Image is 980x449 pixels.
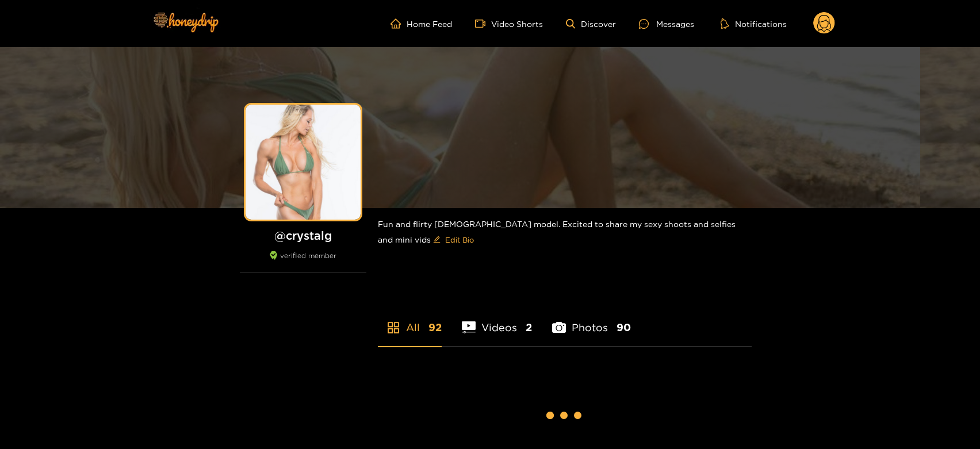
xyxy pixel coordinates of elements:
span: 2 [526,320,532,335]
span: edit [433,236,441,244]
span: Edit Bio [445,234,474,245]
div: Fun and flirty [DEMOGRAPHIC_DATA] model. Excited to share my sexy shoots and selfies and mini vids [378,208,752,258]
button: editEdit Bio [431,231,476,249]
a: Discover [566,19,616,29]
span: video-camera [475,18,491,29]
a: Home Feed [391,18,452,29]
a: Video Shorts [475,18,543,29]
span: 90 [617,320,631,335]
h1: @ crystalg [240,228,366,243]
li: Videos [462,294,532,346]
span: home [391,18,407,29]
button: Notifications [717,18,790,29]
span: 92 [428,320,442,335]
div: verified member [240,251,366,273]
div: Messages [639,17,694,30]
li: Photos [552,294,631,346]
li: All [378,294,442,346]
span: appstore [386,321,400,335]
